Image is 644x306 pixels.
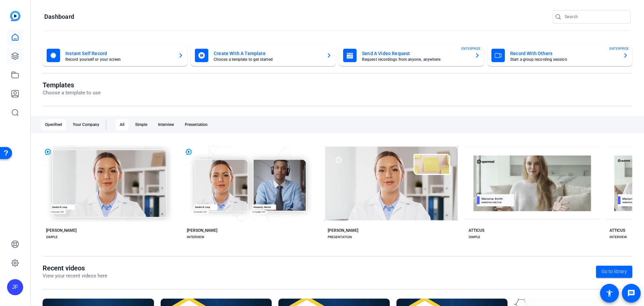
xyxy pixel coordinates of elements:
h1: Templates [43,81,101,89]
mat-card-subtitle: Request recordings from anyone, anywhere [362,57,469,61]
mat-card-title: Create With A Template [214,49,321,57]
button: Create With A TemplateChoose a template to get started [191,45,336,66]
img: blue-gradient.svg [10,11,20,21]
div: SIMPLE [46,234,58,240]
p: Choose a template to use [43,89,101,97]
input: Search [565,13,625,21]
h1: Recent videos [43,264,107,272]
div: JF [7,279,23,295]
mat-card-subtitle: Start a group recording session [510,57,618,61]
h1: Dashboard [44,13,74,21]
div: [PERSON_NAME] [328,228,358,233]
button: Instant Self RecordRecord yourself or your screen [43,45,187,66]
p: View your recent videos here [43,272,107,280]
div: ATTICUS [609,228,625,233]
div: [PERSON_NAME] [187,228,217,233]
mat-card-title: Record With Others [510,49,618,57]
div: Simple [131,119,151,130]
span: ENTERPRISE [609,46,629,51]
button: Record With OthersStart a group recording sessionENTERPRISE [487,45,632,66]
div: Your Company [69,119,103,130]
mat-card-subtitle: Record yourself or your screen [65,57,173,61]
span: Go to library [601,268,627,275]
mat-icon: accessibility [605,289,613,297]
div: OpenReel [41,119,66,130]
mat-icon: message [627,289,635,297]
mat-card-subtitle: Choose a template to get started [214,57,321,61]
div: PRESENTATION [328,234,352,240]
span: ENTERPRISE [461,46,481,51]
div: SIMPLE [469,234,480,240]
div: INTERVIEW [609,234,627,240]
div: INTERVIEW [187,234,204,240]
div: Presentation [181,119,212,130]
a: Go to library [596,266,632,278]
button: Send A Video RequestRequest recordings from anyone, anywhereENTERPRISE [339,45,484,66]
div: Interview [154,119,178,130]
div: [PERSON_NAME] [46,228,76,233]
div: ATTICUS [469,228,484,233]
div: All [116,119,128,130]
mat-card-title: Send A Video Request [362,49,469,57]
mat-card-title: Instant Self Record [65,49,173,57]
